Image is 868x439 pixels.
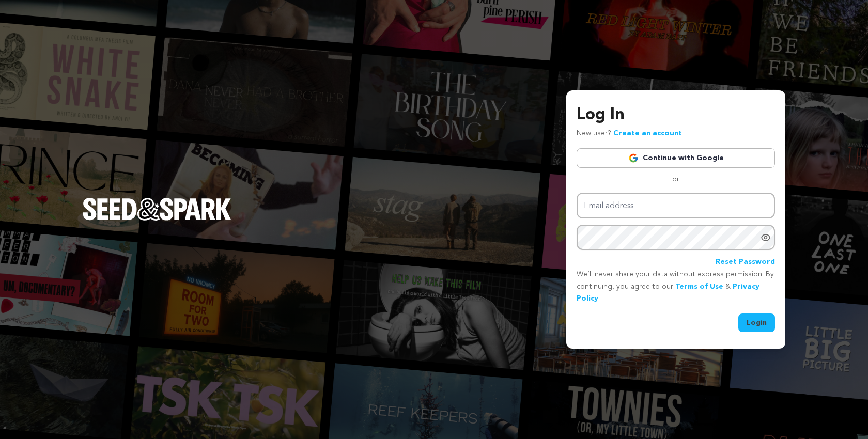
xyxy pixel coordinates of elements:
[675,283,723,290] a: Terms of Use
[577,193,775,219] input: Email address
[577,269,775,305] p: We’ll never share your data without express permission. By continuing, you agree to our & .
[577,148,775,168] a: Continue with Google
[613,130,682,137] a: Create an account
[83,198,231,241] a: Seed&Spark Homepage
[716,256,775,269] a: Reset Password
[666,174,686,184] span: or
[577,128,682,140] p: New user?
[761,232,771,243] a: Show password as plain text. Warning: this will display your password on the screen.
[83,198,231,221] img: Seed&Spark Logo
[577,103,775,128] h3: Log In
[628,153,639,163] img: Google logo
[738,313,775,332] button: Login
